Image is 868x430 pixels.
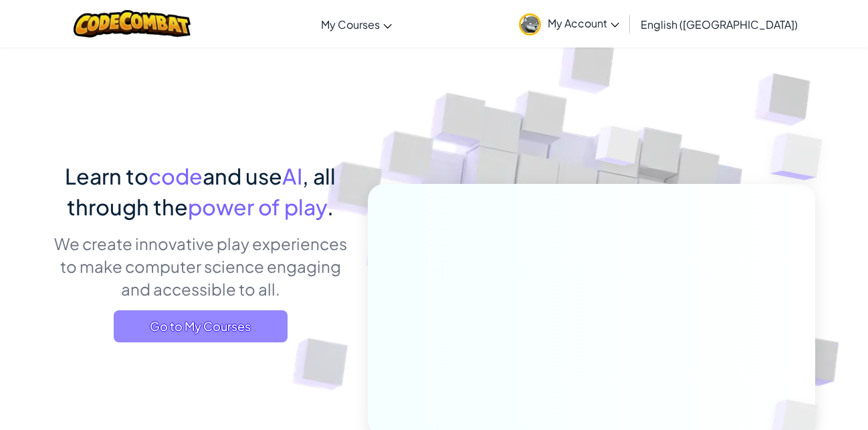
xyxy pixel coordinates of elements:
[512,3,626,45] a: My Account
[548,16,619,30] span: My Account
[65,163,148,189] span: Learn to
[282,163,302,189] span: AI
[114,310,288,342] a: Go to My Courses
[314,6,399,42] a: My Courses
[148,163,203,189] span: code
[327,193,334,220] span: .
[570,100,667,199] img: Overlap cubes
[641,17,798,31] span: English ([GEOGRAPHIC_DATA])
[321,17,380,31] span: My Courses
[188,193,327,220] span: power of play
[744,100,859,213] img: Overlap cubes
[634,6,804,42] a: English ([GEOGRAPHIC_DATA])
[203,163,282,189] span: and use
[53,232,348,300] p: We create innovative play experiences to make computer science engaging and accessible to all.
[519,13,541,35] img: avatar
[74,10,191,37] img: CodeCombat logo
